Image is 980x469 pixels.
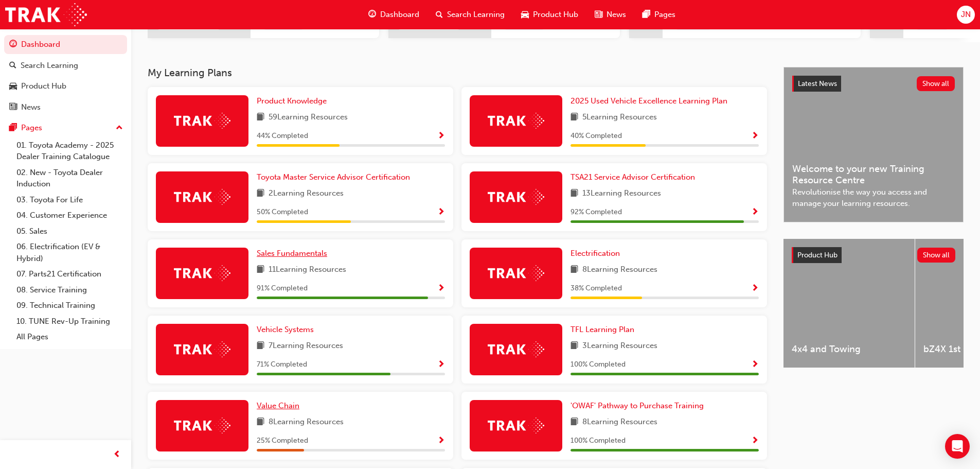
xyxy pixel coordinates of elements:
a: 2025 Used Vehicle Excellence Learning Plan [571,95,732,107]
button: Show Progress [437,130,445,143]
button: Show Progress [751,282,759,295]
a: Electrification [571,248,624,259]
a: TFL Learning Plan [571,324,638,336]
button: Pages [4,118,127,137]
span: book-icon [571,264,578,276]
span: Show Progress [437,132,445,141]
span: Show Progress [437,208,445,217]
span: Product Knowledge [257,96,327,106]
span: Show Progress [751,208,759,217]
a: Product Hub [4,77,127,96]
span: Welcome to your new Training Resource Centre [792,163,955,186]
span: 25 % Completed [257,435,308,447]
span: Toyota Master Service Advisor Certification [257,172,410,182]
img: Trak [488,113,544,129]
span: Show Progress [751,284,759,293]
span: pages-icon [643,8,650,21]
span: Dashboard [380,9,419,21]
img: Trak [488,341,544,357]
button: Show Progress [751,130,759,143]
span: car-icon [9,82,17,91]
span: book-icon [571,187,578,200]
span: 92 % Completed [571,206,622,218]
span: guage-icon [9,40,17,49]
span: book-icon [257,416,264,429]
a: news-iconNews [586,4,634,25]
span: 11 Learning Resources [269,264,346,276]
span: up-icon [116,121,123,135]
span: car-icon [521,8,529,21]
span: 91 % Completed [257,283,308,294]
a: car-iconProduct Hub [513,4,586,25]
img: Trak [488,418,544,433]
span: book-icon [571,416,578,429]
span: 8 Learning Resources [269,416,344,429]
a: 'OWAF' Pathway to Purchase Training [571,400,708,412]
span: Show Progress [437,437,445,446]
a: 05. Sales [12,223,127,239]
button: Show Progress [751,358,759,371]
span: Sales Fundamentals [257,249,327,258]
img: Trak [488,189,544,205]
a: pages-iconPages [634,4,684,25]
img: Trak [174,189,230,205]
button: JN [957,6,975,24]
a: 02. New - Toyota Dealer Induction [12,165,127,192]
a: 10. TUNE Rev-Up Training [12,314,127,329]
div: News [21,101,41,113]
button: Show all [917,76,955,91]
a: 01. Toyota Academy - 2025 Dealer Training Catalogue [12,137,127,165]
span: Product Hub [797,251,838,259]
img: Trak [488,265,544,281]
button: Show Progress [437,206,445,219]
button: Show Progress [751,206,759,219]
img: Trak [174,418,230,433]
a: 06. Electrification (EV & Hybrid) [12,239,127,266]
span: book-icon [571,340,578,353]
span: Show Progress [751,360,759,370]
a: Value Chain [257,400,304,412]
span: Show Progress [437,360,445,370]
span: 4x4 and Towing [792,343,906,355]
div: Search Learning [21,60,78,72]
span: Latest News [798,79,837,88]
button: Show Progress [751,435,759,447]
a: guage-iconDashboard [360,4,427,25]
span: Show Progress [437,284,445,293]
span: 3 Learning Resources [582,340,657,353]
button: Show Progress [437,282,445,295]
span: 8 Learning Resources [582,264,657,276]
span: 5 Learning Resources [582,111,657,124]
span: Search Learning [447,9,505,21]
a: Dashboard [4,35,127,54]
div: Open Intercom Messenger [945,434,970,459]
img: Trak [174,341,230,357]
span: 7 Learning Resources [269,340,343,353]
div: Pages [21,122,42,134]
span: 38 % Completed [571,283,622,294]
span: News [607,9,626,21]
a: 03. Toyota For Life [12,192,127,208]
a: Search Learning [4,56,127,75]
a: 07. Parts21 Certification [12,266,127,282]
a: 04. Customer Experience [12,207,127,223]
span: 'OWAF' Pathway to Purchase Training [571,401,704,410]
span: guage-icon [368,8,376,21]
span: book-icon [257,264,264,276]
a: Vehicle Systems [257,324,318,336]
span: 8 Learning Resources [582,416,657,429]
a: Product HubShow all [792,247,955,264]
span: Product Hub [533,9,578,21]
a: Latest NewsShow all [792,76,955,92]
span: book-icon [257,187,264,200]
span: 100 % Completed [571,435,626,447]
span: Vehicle Systems [257,325,314,334]
span: search-icon [9,61,16,71]
span: Show Progress [751,437,759,446]
span: JN [961,9,971,21]
button: Show all [917,248,956,263]
img: Trak [5,3,87,26]
a: Latest NewsShow allWelcome to your new Training Resource CentreRevolutionise the way you access a... [783,67,964,222]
